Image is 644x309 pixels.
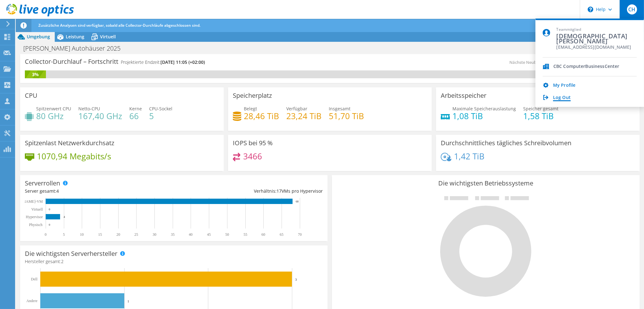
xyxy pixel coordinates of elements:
[149,113,172,119] h4: 5
[63,232,65,237] text: 5
[553,64,619,70] div: CBC ComputerBusinessCenter
[129,106,142,112] span: Kerne
[174,188,323,195] div: Verhältnis: VMs pro Hypervisor
[49,223,50,226] text: 0
[509,59,632,65] span: Nächste Neuberechnung verfügbar unter
[56,188,59,194] span: 4
[553,95,571,101] a: Log Out
[295,278,297,281] text: 3
[80,232,84,237] text: 10
[286,106,307,112] span: Verfügbar
[78,113,122,119] h4: 167,40 GHz
[129,113,142,119] h4: 66
[337,180,635,187] h3: Die wichtigsten Betriebssysteme
[553,83,575,89] a: My Profile
[25,258,323,265] h4: Hersteller gesamt:
[171,232,175,237] text: 35
[286,113,322,119] h4: 23,24 TiB
[233,92,272,99] h3: Speicherplatz
[98,232,102,237] text: 15
[100,34,116,40] span: Virtuell
[26,215,43,219] text: Hypervisor
[452,106,516,112] span: Maximale Speicherauslastung
[36,113,71,119] h4: 80 GHz
[31,207,43,212] text: Virtuell
[36,106,71,112] span: Spitzenwert CPU
[207,232,211,237] text: 45
[160,59,205,65] span: [DATE] 11:05 (+02:00)
[225,232,229,237] text: 50
[280,232,283,237] text: 65
[454,153,484,160] h4: 1,42 TiB
[25,140,114,146] h3: Spitzenlast Netzwerkdurchsatz
[523,106,558,112] span: Speicher gesamt
[296,200,299,203] text: 68
[588,7,593,12] svg: \n
[261,232,265,237] text: 60
[557,45,637,51] span: [EMAIL_ADDRESS][DOMAIN_NAME]
[25,188,174,195] div: Server gesamt:
[149,106,172,112] span: CPU-Sockel
[127,299,129,303] text: 1
[64,215,65,218] text: 4
[452,113,516,119] h4: 1,08 TiB
[20,45,130,52] h1: [PERSON_NAME] Autohäuser 2025
[243,153,262,160] h4: 3466
[116,232,120,237] text: 20
[329,106,350,112] span: Insgesamt
[61,258,64,264] span: 2
[153,232,156,237] text: 30
[38,23,200,28] span: Zusätzliche Analysen sind verfügbar, sobald alle Collector-Durchläufe abgeschlossen sind.
[25,180,60,187] h3: Serverrollen
[244,232,247,237] text: 55
[523,113,558,119] h4: 1,58 TiB
[189,232,193,237] text: 40
[27,34,50,40] span: Umgebung
[25,92,37,99] h3: CPU
[29,223,42,227] text: Physisch
[441,140,571,146] h3: Durchschnittliches tägliches Schreibvolumen
[244,113,279,119] h4: 28,46 TiB
[66,34,84,40] span: Leistung
[37,153,111,160] h4: 1070,94 Megabits/s
[25,71,46,78] div: 3%
[78,106,100,112] span: Netto-CPU
[244,106,257,112] span: Belegt
[277,188,282,194] span: 17
[627,4,637,14] span: CH
[25,250,117,257] h3: Die wichtigsten Serverhersteller
[26,299,37,303] text: Andere
[45,232,47,237] text: 0
[233,140,273,146] h3: IOPS bei 95 %
[134,232,138,237] text: 25
[31,277,37,281] text: Dell
[557,27,637,32] span: Teammitglied
[441,92,486,99] h3: Arbeitsspeicher
[298,232,302,237] text: 70
[121,59,205,66] h4: Projektierte Endzeit:
[557,34,637,43] span: [DEMOGRAPHIC_DATA][PERSON_NAME]
[329,113,364,119] h4: 51,70 TiB
[49,208,50,211] text: 0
